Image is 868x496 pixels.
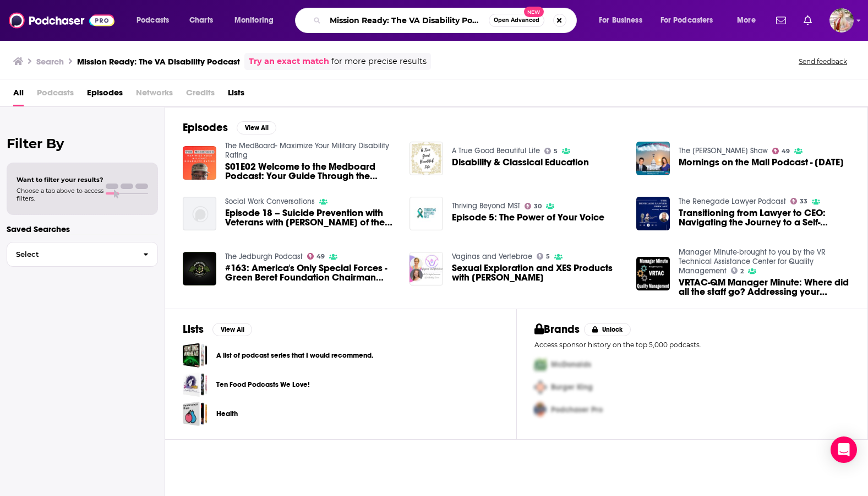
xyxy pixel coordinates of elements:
[679,247,826,276] a: Manager Minute-brought to you by the VR Technical Assistance Center for Quality Management
[800,199,807,204] span: 33
[216,379,310,391] a: Ten Food Podcasts We Love!
[679,278,850,296] a: VRTAC-QM Manager Minute: Where did all the staff go? Addressing your Recruitment Woes- A Conversa...
[452,158,589,167] a: Disability & Classical Education
[225,208,396,227] a: Episode 18 – Suicide Prevention with Veterans with Rebecca Willis-Nichols of the Lexington KY VA
[183,121,276,134] a: EpisodesView All
[551,360,591,369] span: McDonalds
[790,198,808,204] a: 33
[530,398,551,421] img: Third Pro Logo
[679,158,844,167] a: Mornings on the Mall Podcast - 2020-8-28
[183,121,228,134] h2: Episodes
[679,158,844,167] span: Mornings on the Mall Podcast - [DATE]
[534,341,850,349] p: Access sponsor history on the top 5,000 podcasts.
[831,436,857,463] div: Open Intercom Messenger
[829,8,854,33] span: Logged in as kmccue
[452,263,623,282] span: Sexual Exploration and XES Products with [PERSON_NAME]
[9,10,114,31] img: Podchaser - Follow, Share and Rate Podcasts
[136,84,173,106] span: Networks
[584,323,631,336] button: Unlock
[829,8,854,33] button: Show profile menu
[452,201,520,211] a: Thriving Beyond MST
[546,254,550,259] span: 5
[799,11,816,30] a: Show notifications dropdown
[225,263,396,282] span: #163: America's Only Special Forces - Green Beret Foundation Chairman [PERSON_NAME] & Board Membe...
[494,18,539,23] span: Open Advanced
[331,55,427,68] span: for more precise results
[795,57,850,66] button: Send feedback
[307,253,325,260] a: 49
[183,343,208,368] span: A list of podcast series that I would recommend.
[7,136,158,152] h2: Filter By
[660,13,713,28] span: For Podcasters
[452,252,532,261] a: Vaginas and Vertebrae
[534,322,580,336] h2: Brands
[7,251,134,258] span: Select
[17,176,103,184] span: Want to filter your results?
[534,204,542,209] span: 30
[679,197,786,206] a: The Renegade Lawyer Podcast
[410,252,443,285] a: Sexual Exploration and XES Products with Isabella
[782,149,790,154] span: 49
[225,263,396,282] a: #163: America's Only Special Forces - Green Beret Foundation Chairman Ken Tovo & Board Member Chr...
[731,267,744,274] a: 2
[636,257,670,290] img: VRTAC-QM Manager Minute: Where did all the staff go? Addressing your Recruitment Woes- A Conversa...
[316,254,325,259] span: 49
[137,13,169,28] span: Podcasts
[772,11,790,30] a: Show notifications dropdown
[228,84,244,106] a: Lists
[530,376,551,398] img: Second Pro Logo
[452,213,604,222] a: Episode 5: The Power of Your Voice
[216,349,373,362] a: A list of podcast series that I would recommend.
[77,56,240,67] h3: Mission Ready: The VA Disability Podcast
[737,13,756,28] span: More
[225,162,396,181] a: S01E02 Welcome to the Medboard Podcast: Your Guide Through the Military Disability Process
[772,148,790,154] a: 49
[183,197,216,230] img: Episode 18 – Suicide Prevention with Veterans with Rebecca Willis-Nichols of the Lexington KY VA
[237,121,276,134] button: View All
[489,14,544,27] button: Open AdvancedNew
[129,12,183,29] button: open menu
[225,252,303,261] a: The Jedburgh Podcast
[729,12,769,29] button: open menu
[87,84,123,106] a: Episodes
[36,56,64,67] h3: Search
[591,12,656,29] button: open menu
[679,208,850,227] a: Transitioning from Lawyer to CEO: Navigating the Journey to a Self-Running Law Firm
[183,322,252,336] a: ListsView All
[679,146,768,155] a: The Vince Coglianese Show
[183,372,208,397] a: Ten Food Podcasts We Love!
[7,224,158,234] p: Saved Searches
[740,269,744,274] span: 2
[410,197,443,230] img: Episode 5: The Power of Your Voice
[599,13,642,28] span: For Business
[636,142,670,175] img: Mornings on the Mall Podcast - 2020-8-28
[551,382,593,392] span: Burger King
[653,12,729,29] button: open menu
[183,401,208,426] a: Health
[325,12,489,29] input: Search podcasts, credits, & more...
[227,12,288,29] button: open menu
[225,208,396,227] span: Episode 18 – Suicide Prevention with Veterans with [PERSON_NAME] of the Lexington KY VA
[636,197,670,230] a: Transitioning from Lawyer to CEO: Navigating the Journey to a Self-Running Law Firm
[524,7,544,17] span: New
[212,323,252,336] button: View All
[249,55,329,68] a: Try an exact match
[551,405,603,414] span: Podchaser Pro
[13,84,24,106] span: All
[410,142,443,175] a: Disability & Classical Education
[7,242,158,267] button: Select
[37,84,74,106] span: Podcasts
[183,252,216,285] img: #163: America's Only Special Forces - Green Beret Foundation Chairman Ken Tovo & Board Member Chr...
